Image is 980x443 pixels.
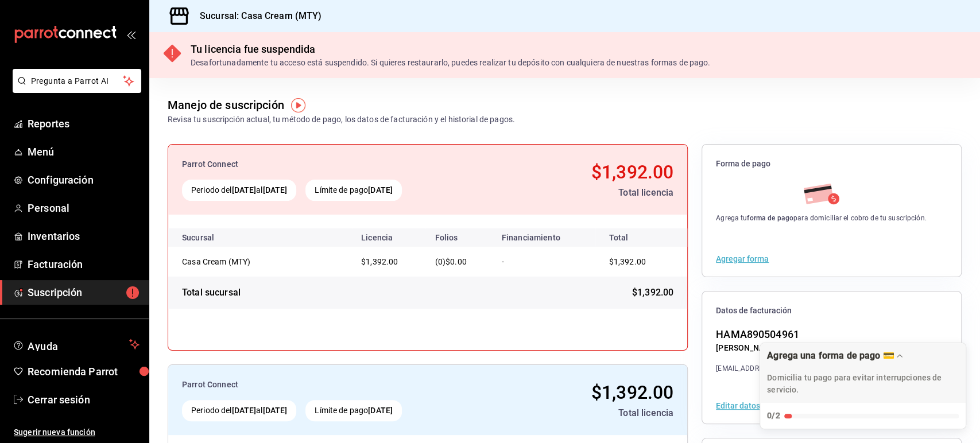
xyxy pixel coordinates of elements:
div: [PERSON_NAME] [716,342,826,354]
div: Desafortunadamente tu acceso está suspendido. Si quieres restaurarlo, puedes realizar tu depósito... [191,57,710,69]
div: Sucursal [182,233,245,242]
strong: [DATE] [263,185,288,195]
button: Pregunta a Parrot AI [13,69,141,93]
span: $1,392.00 [361,257,398,266]
div: Casa Cream (MTY) [182,256,297,267]
div: Revisa tu suscripción actual, tu método de pago, los datos de facturación y el historial de pagos. [168,114,515,126]
span: Menú [28,144,140,160]
p: Domicilia tu pago para evitar interrupciones de servicio. [767,372,959,396]
div: Límite de pago [305,180,402,201]
strong: [DATE] [231,185,256,195]
th: Total [595,228,688,247]
div: Periodo del al [182,400,296,421]
button: Editar datos [716,402,760,410]
span: $1,392.00 [591,382,673,403]
span: Forma de pago [716,158,947,169]
span: Cerrar sesión [28,392,140,407]
th: Financiamiento [493,228,595,247]
div: Tu licencia fue suspendida [191,41,710,57]
strong: [DATE] [231,406,256,415]
span: Pregunta a Parrot AI [31,75,123,87]
th: Folios [425,228,492,247]
div: Total licencia [501,406,673,420]
div: Agrega tu para domiciliar el cobro de tu suscripción. [716,213,927,223]
td: (0) [425,247,492,277]
div: 0/2 [767,410,780,422]
div: Agrega una forma de pago 💳 [767,350,894,361]
img: Tooltip marker [291,98,305,112]
span: Sugerir nueva función [14,426,140,438]
div: Límite de pago [305,400,402,421]
div: Manejo de suscripción [168,96,284,114]
div: Periodo del al [182,180,296,201]
strong: forma de pago [747,214,793,222]
div: Drag to move checklist [760,343,966,403]
th: Licencia [352,228,425,247]
button: open_drawer_menu [126,30,135,39]
span: Suscripción [28,285,140,300]
span: Datos de facturación [716,305,947,316]
div: Parrot Connect [182,379,492,391]
span: $1,392.00 [591,161,673,183]
span: $0.00 [446,257,467,266]
strong: [DATE] [368,185,393,195]
span: Inventarios [28,228,140,244]
div: HAMA890504961 [716,327,826,342]
h3: Sucursal: Casa Cream (MTY) [191,9,321,23]
span: Personal [28,200,140,216]
div: Total licencia [501,186,673,200]
div: [EMAIL_ADDRESS][DOMAIN_NAME] [716,363,826,374]
span: Reportes [28,116,140,131]
td: - [493,247,595,277]
span: Ayuda [28,337,125,351]
span: Facturación [28,257,140,272]
div: Agrega una forma de pago 💳 [760,343,966,429]
strong: [DATE] [263,406,288,415]
strong: [DATE] [368,406,393,415]
a: Pregunta a Parrot AI [8,83,141,95]
span: Configuración [28,172,140,188]
button: Agregar forma [716,255,769,263]
button: Expand Checklist [760,343,966,429]
div: Parrot Connect [182,158,492,170]
span: Recomienda Parrot [28,364,140,379]
span: $1,392.00 [609,257,646,266]
span: $1,392.00 [632,286,673,300]
div: Total sucursal [182,286,241,300]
